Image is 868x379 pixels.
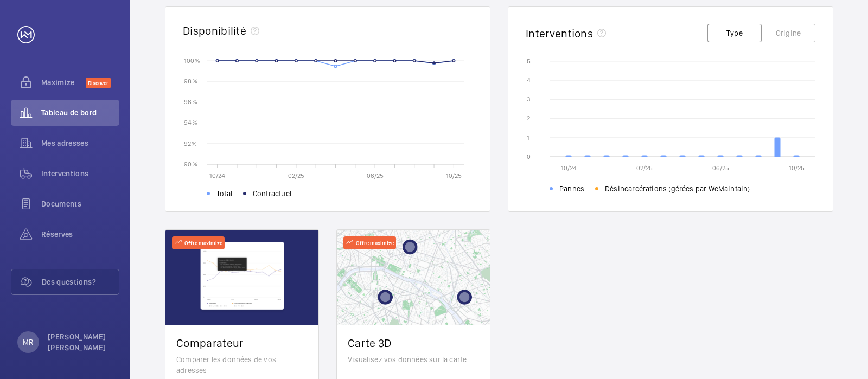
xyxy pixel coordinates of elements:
[184,78,197,85] text: 98 %
[527,57,531,65] text: 5
[183,24,246,37] h2: Disponibilité
[789,164,805,172] text: 10/25
[712,164,729,172] text: 06/25
[761,24,815,42] button: Origine
[184,98,197,106] text: 96 %
[48,331,113,353] p: [PERSON_NAME] [PERSON_NAME]
[559,183,584,194] span: Pannes
[216,188,232,199] span: Total
[343,236,396,249] div: Offre maximize
[86,78,111,88] span: Discover
[41,229,119,240] span: Réserves
[176,336,308,350] h2: Comparateur
[42,277,119,287] span: Des questions?
[23,337,33,348] p: MR
[348,336,479,350] h2: Carte 3D
[526,27,593,40] h2: Interventions
[288,172,304,179] text: 02/25
[172,236,225,249] div: Offre maximize
[527,76,531,84] text: 4
[184,119,197,126] text: 94 %
[527,134,529,142] text: 1
[605,183,750,194] span: Désincarcérations (gérées par WeMaintain)
[184,56,200,64] text: 100 %
[253,188,291,199] span: Contractuel
[527,153,531,160] text: 0
[527,114,530,122] text: 2
[636,164,653,172] text: 02/25
[707,24,762,42] button: Type
[176,354,308,376] p: Comparer les données de vos adresses
[41,168,119,179] span: Interventions
[446,172,462,179] text: 10/25
[41,138,119,149] span: Mes adresses
[184,160,197,168] text: 90 %
[348,354,479,365] p: Visualisez vos données sur la carte
[527,95,531,103] text: 3
[209,172,225,179] text: 10/24
[41,198,119,209] span: Documents
[41,77,86,88] span: Maximize
[184,139,197,147] text: 92 %
[561,164,577,172] text: 10/24
[367,172,384,179] text: 06/25
[41,107,119,118] span: Tableau de bord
